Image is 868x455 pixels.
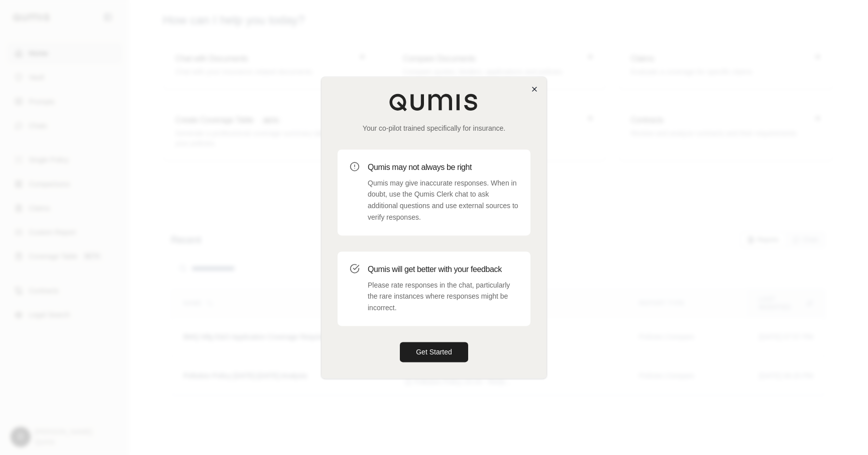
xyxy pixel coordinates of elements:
img: Qumis Logo [389,93,479,111]
p: Your co-pilot trained specifically for insurance. [338,123,530,133]
h3: Qumis may not always be right [368,161,518,173]
button: Get Started [400,342,468,362]
p: Qumis may give inaccurate responses. When in doubt, use the Qumis Clerk chat to ask additional qu... [368,177,518,223]
h3: Qumis will get better with your feedback [368,263,518,276]
p: Please rate responses in the chat, particularly the rare instances where responses might be incor... [368,280,518,314]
